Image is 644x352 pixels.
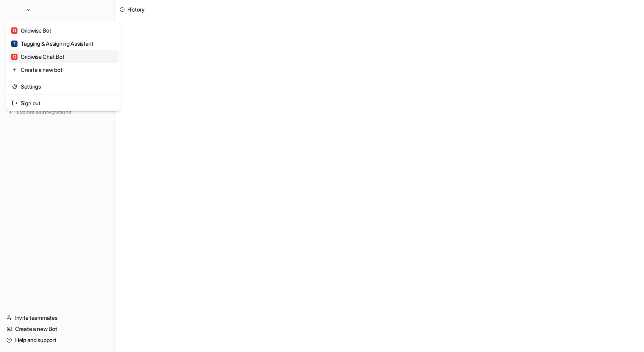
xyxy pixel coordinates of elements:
img: reset [12,82,18,91]
a: Sign out [9,97,119,110]
span: G [11,54,18,60]
span: G [11,27,18,34]
div: Gridwise Chat Bot [11,52,64,61]
span: T [11,41,18,47]
a: Settings [9,80,119,93]
div: Gridwise Bot [11,26,51,35]
div: Tagging & Assigning Assistant [11,39,93,48]
img: reset [12,99,18,107]
img: reset [12,66,18,74]
a: Create a new bot [9,63,119,76]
